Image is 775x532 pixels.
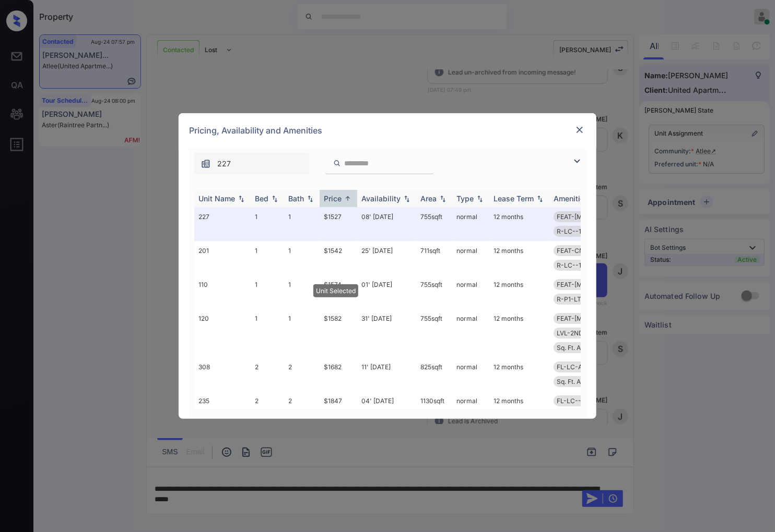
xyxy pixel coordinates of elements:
td: 110 [194,275,251,309]
td: 201 [194,241,251,275]
td: normal [452,391,489,425]
td: normal [452,241,489,275]
td: 12 months [489,275,549,309]
td: 1 [251,241,284,275]
div: Availability [361,194,401,203]
td: 12 months [489,357,549,391]
td: $1847 [320,391,357,425]
td: 11' [DATE] [357,357,416,391]
img: sorting [402,195,412,202]
div: Amenities [554,194,589,203]
span: FEAT-CNTR-UP [557,247,604,255]
td: 31' [DATE] [357,309,416,357]
span: 227 [217,158,231,170]
span: Sq. Ft. Adjustm... [557,378,605,385]
td: 2 [251,357,284,391]
img: close [574,125,585,135]
span: FL-LC--2B [557,397,589,405]
span: FL-LC-ALL-2B [557,363,600,371]
td: 308 [194,357,251,391]
td: 2 [284,357,320,391]
td: $1582 [320,309,357,357]
img: sorting [438,195,448,202]
td: 1130 sqft [416,391,452,425]
div: Area [420,194,437,203]
td: normal [452,309,489,357]
div: Unit Name [198,194,235,203]
td: 1 [284,241,320,275]
td: 1 [251,207,284,241]
td: 120 [194,309,251,357]
td: normal [452,357,489,391]
td: 1 [251,309,284,357]
span: Sq. Ft. Adjustm... [557,344,605,352]
div: Lease Term [494,194,534,203]
span: R-LC--1B [557,227,585,235]
td: 2 [284,391,320,425]
td: 12 months [489,241,549,275]
td: 04' [DATE] [357,391,416,425]
span: FEAT-[MEDICAL_DATA] LRG [557,315,640,322]
div: Bed [255,194,268,203]
td: 08' [DATE] [357,207,416,241]
td: normal [452,275,489,309]
td: 1 [284,207,320,241]
td: 01' [DATE] [357,275,416,309]
td: 227 [194,207,251,241]
td: 755 sqft [416,309,452,357]
td: $1574 [320,275,357,309]
td: $1527 [320,207,357,241]
img: sorting [343,195,353,202]
td: 12 months [489,207,549,241]
td: 1 [284,309,320,357]
td: 755 sqft [416,275,452,309]
td: 1 [284,275,320,309]
td: 25' [DATE] [357,241,416,275]
td: 2 [251,391,284,425]
span: R-LC--1B [557,261,585,269]
div: Bath [288,194,304,203]
img: icon-zuma [333,159,341,168]
td: 12 months [489,391,549,425]
img: icon-zuma [571,155,583,167]
img: sorting [305,195,315,202]
span: FEAT-[MEDICAL_DATA] LRG [557,281,640,288]
div: Price [324,194,342,203]
img: sorting [475,195,485,202]
img: sorting [535,195,545,202]
span: R-P1-LTE-1B [557,295,595,303]
td: 825 sqft [416,357,452,391]
img: sorting [269,195,280,202]
td: 755 sqft [416,207,452,241]
span: LVL-2ND-1B [557,329,593,337]
img: icon-zuma [201,159,211,169]
img: sorting [236,195,246,202]
td: $1542 [320,241,357,275]
td: 12 months [489,309,549,357]
span: FEAT-[MEDICAL_DATA] LRG [557,213,640,221]
td: $1682 [320,357,357,391]
td: 235 [194,391,251,425]
td: normal [452,207,489,241]
td: 1 [251,275,284,309]
div: Type [456,194,474,203]
div: Pricing, Availability and Amenities [179,113,596,148]
td: 711 sqft [416,241,452,275]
